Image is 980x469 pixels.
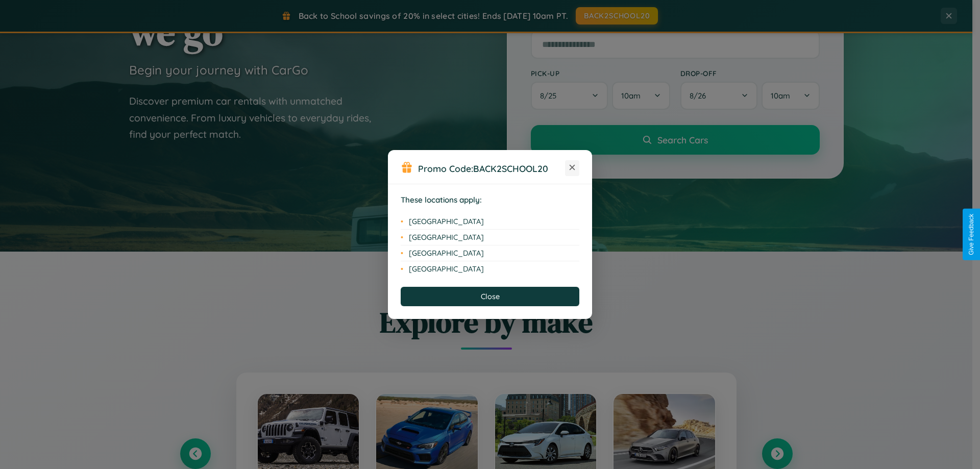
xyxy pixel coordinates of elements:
li: [GEOGRAPHIC_DATA] [401,214,579,230]
li: [GEOGRAPHIC_DATA] [401,245,579,261]
li: [GEOGRAPHIC_DATA] [401,230,579,245]
h3: Promo Code: [418,163,565,174]
strong: These locations apply: [401,195,482,205]
button: Close [401,287,579,306]
li: [GEOGRAPHIC_DATA] [401,261,579,277]
div: Give Feedback [968,214,975,255]
b: BACK2SCHOOL20 [473,163,548,174]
